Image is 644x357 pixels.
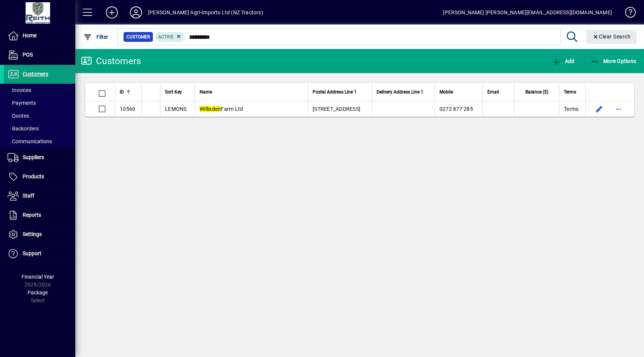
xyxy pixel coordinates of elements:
span: Communications [8,138,52,144]
div: ID [120,88,137,96]
em: Willisden [200,106,221,112]
a: Suppliers [4,148,75,167]
button: More Options [589,54,638,68]
button: Add [100,6,124,19]
span: Email [487,88,499,96]
span: Suppliers [23,154,44,160]
span: 0272 877 285 [440,106,473,112]
span: POS [23,52,33,58]
span: Delivery Address Line 1 [377,88,423,96]
span: Support [23,250,41,256]
span: Balance ($) [525,88,548,96]
span: Reports [23,212,41,218]
span: Mobile [440,88,453,96]
div: Balance ($) [519,88,555,96]
span: Customers [23,71,48,77]
a: Communications [4,135,75,148]
a: Invoices [4,84,75,97]
a: Home [4,26,75,45]
button: Add [550,54,576,68]
div: Customers [81,55,141,67]
span: 10560 [120,106,135,112]
div: [PERSON_NAME] Agri-Imports Ltd (NZ Tractors) [148,6,263,18]
span: Financial Year [21,274,54,280]
div: [PERSON_NAME] [PERSON_NAME][EMAIL_ADDRESS][DOMAIN_NAME] [443,6,612,18]
button: More options [613,103,625,115]
span: Add [552,58,574,64]
a: Staff [4,187,75,205]
span: Name [200,88,212,96]
span: Package [27,290,48,296]
span: Settings [23,231,42,237]
mat-chip: Activation Status: Active [155,32,185,42]
a: Knowledge Base [620,2,635,26]
span: Filter [83,34,108,40]
button: Clear [586,30,637,44]
span: LEMONS [165,106,187,112]
button: Edit [593,103,605,115]
a: POS [4,46,75,64]
a: Reports [4,206,75,225]
span: Staff [23,193,34,199]
span: Customer [127,33,150,41]
div: Mobile [440,88,478,96]
a: Settings [4,225,75,244]
span: Payments [8,100,36,106]
div: Email [487,88,509,96]
a: Support [4,244,75,263]
span: Farm Ltd [200,106,243,112]
span: More Options [591,58,636,64]
span: [STREET_ADDRESS] [313,106,360,112]
a: Backorders [4,122,75,135]
span: Active [158,34,174,40]
div: Name [200,88,303,96]
button: Profile [124,6,148,19]
span: Home [23,32,37,38]
span: Terms [564,88,576,96]
span: Quotes [8,113,29,119]
a: Payments [4,97,75,109]
span: Products [23,173,44,179]
span: Postal Address Line 1 [313,88,357,96]
span: ID [120,88,124,96]
span: Backorders [8,126,39,132]
span: Terms [564,105,578,113]
span: Invoices [8,87,31,93]
span: Clear Search [592,34,631,40]
a: Products [4,167,75,186]
button: Filter [81,30,110,44]
span: Sort Key [165,88,182,96]
a: Quotes [4,109,75,122]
